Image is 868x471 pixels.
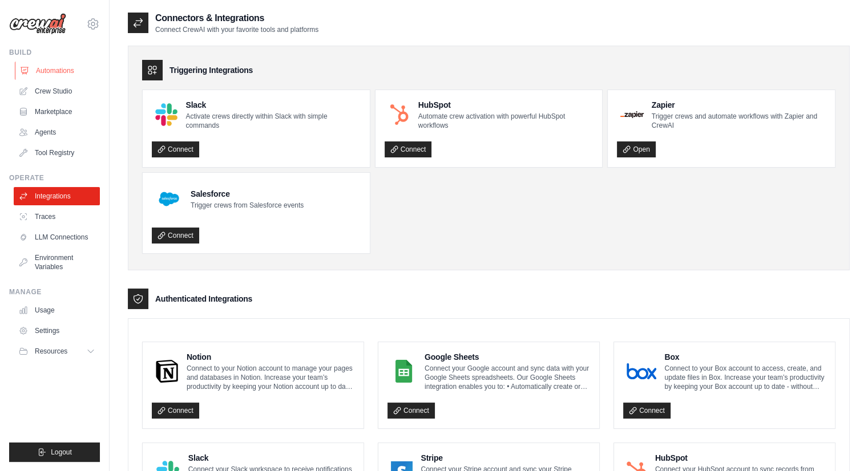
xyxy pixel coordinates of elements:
[664,364,826,391] p: Connect to your Box account to access, create, and update files in Box. Increase your team’s prod...
[169,64,253,76] h3: Triggering Integrations
[14,144,100,162] a: Tool Registry
[425,364,590,391] p: Connect your Google account and sync data with your Google Sheets spreadsheets. Our Google Sheets...
[664,351,826,363] h4: Box
[15,62,101,80] a: Automations
[391,360,417,383] img: Google Sheets Logo
[188,452,354,464] h4: Slack
[627,360,656,383] img: Box Logo
[191,201,304,210] p: Trigger crews from Salesforce events
[14,208,100,226] a: Traces
[425,351,590,363] h4: Google Sheets
[9,173,100,182] div: Operate
[155,360,179,383] img: Notion Logo
[152,141,199,157] a: Connect
[418,112,594,130] p: Automate crew activation with powerful HubSpot workflows
[14,249,100,276] a: Environment Variables
[9,48,100,57] div: Build
[35,347,67,356] span: Resources
[51,448,72,457] span: Logout
[652,99,826,111] h4: Zapier
[418,99,594,111] h4: HubSpot
[421,452,590,464] h4: Stripe
[617,141,655,157] a: Open
[14,123,100,141] a: Agents
[385,141,432,157] a: Connect
[155,293,252,304] h3: Authenticated Integrations
[155,25,318,34] p: Connect CrewAI with your favorite tools and platforms
[14,322,100,340] a: Settings
[185,99,360,111] h4: Slack
[620,111,643,118] img: Zapier Logo
[14,103,100,121] a: Marketplace
[14,82,100,100] a: Crew Studio
[155,11,318,25] h2: Connectors & Integrations
[191,188,304,200] h4: Salesforce
[623,403,671,419] a: Connect
[14,228,100,246] a: LLM Connections
[655,452,826,464] h4: HubSpot
[187,364,354,391] p: Connect to your Notion account to manage your pages and databases in Notion. Increase your team’s...
[14,301,100,319] a: Usage
[14,187,100,205] a: Integrations
[388,103,410,125] img: HubSpot Logo
[155,185,183,213] img: Salesforce Logo
[14,342,100,360] button: Resources
[9,287,100,297] div: Manage
[652,112,826,130] p: Trigger crews and automate workflows with Zapier and CrewAI
[187,351,354,363] h4: Notion
[9,13,66,35] img: Logo
[155,103,177,125] img: Slack Logo
[152,403,199,419] a: Connect
[185,112,360,130] p: Activate crews directly within Slack with simple commands
[9,442,100,462] button: Logout
[152,228,199,243] a: Connect
[387,403,435,419] a: Connect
